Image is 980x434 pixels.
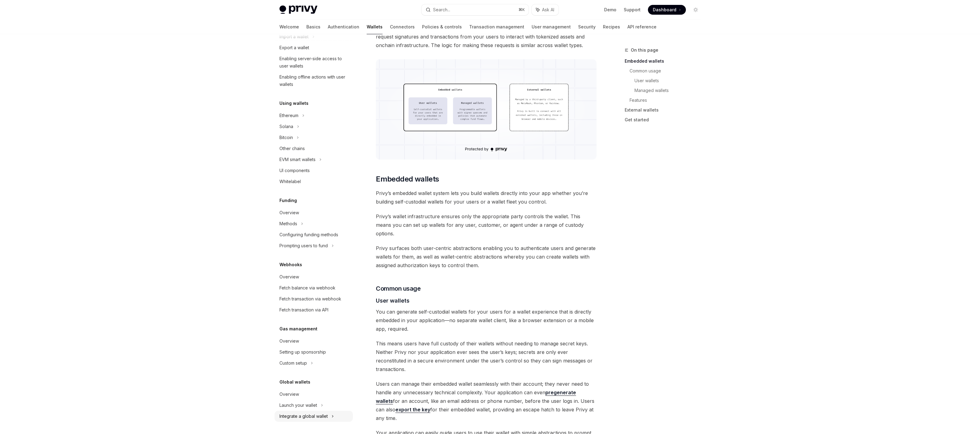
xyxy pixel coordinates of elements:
a: Overview [275,389,353,400]
span: Privy’s wallet infrastructure ensures only the appropriate party controls the wallet. This means ... [376,212,597,238]
a: Overview [275,271,353,282]
div: Enabling offline actions with user wallets [279,73,349,88]
span: Privy surfaces both user-centric abstractions enabling you to authenticate users and generate wal... [376,244,597,270]
div: Whitelabel [279,178,301,185]
div: EVM smart wallets [279,156,316,163]
div: Fetch transaction via webhook [279,295,341,303]
span: Ask AI [542,7,554,13]
a: Setting up sponsorship [275,347,353,358]
div: Fetch balance via webhook [279,284,335,292]
h5: Webhooks [279,261,302,268]
div: Overview [279,391,299,398]
span: Regardless of what wallet you integrate (embedded or external wallets), you can easily request si... [376,24,597,50]
div: Ethereum [279,112,298,119]
div: Configuring funding methods [279,231,338,238]
a: Welcome [279,20,299,34]
a: Overview [275,336,353,347]
div: Export a wallet [279,44,309,51]
a: Other chains [275,143,353,154]
div: Bitcoin [279,134,293,141]
h5: Funding [279,197,297,204]
span: Embedded wallets [376,174,439,184]
a: Fetch balance via webhook [275,282,353,293]
div: Methods [279,220,297,227]
div: Setting up sponsorship [279,348,326,356]
button: Ask AI [532,4,559,15]
div: Prompting users to fund [279,242,328,249]
div: Launch your wallet [279,402,317,409]
div: Search... [433,6,450,13]
a: Managed wallets [634,86,705,95]
a: Security [578,20,596,34]
a: Basics [306,20,320,34]
div: Fetch transaction via API [279,306,328,314]
div: Overview [279,337,299,345]
div: Overview [279,273,299,281]
a: Overview [275,207,353,218]
a: Connectors [390,20,415,34]
a: Common usage [630,66,705,76]
div: Enabling server-side access to user wallets [279,55,349,70]
span: ⌘ K [518,7,525,12]
span: Users can manage their embedded wallet seamlessly with their account; they never need to handle a... [376,380,597,422]
a: Authentication [328,20,359,34]
a: Recipes [603,20,620,34]
a: Enabling server-side access to user wallets [275,53,353,72]
div: Integrate a global wallet [279,413,328,420]
a: Whitelabel [275,176,353,187]
a: Embedded wallets [625,56,705,66]
button: Toggle dark mode [691,5,701,15]
a: Features [630,95,705,105]
a: Dashboard [648,5,686,15]
div: Solana [279,123,293,130]
a: Configuring funding methods [275,229,353,240]
a: Fetch transaction via webhook [275,293,353,304]
h5: Gas management [279,325,317,333]
a: Get started [625,115,705,125]
a: Transaction management [469,20,524,34]
a: Demo [604,7,616,13]
a: External wallets [625,105,705,115]
div: Custom setup [279,359,307,367]
span: Common usage [376,284,421,293]
span: User wallets [376,296,410,305]
button: Search...⌘K [421,4,529,15]
div: Overview [279,209,299,216]
a: Wallets [367,20,383,34]
span: On this page [631,46,658,54]
a: UI components [275,165,353,176]
a: Enabling offline actions with user wallets [275,72,353,90]
a: Support [624,7,641,13]
h5: Global wallets [279,378,310,386]
span: This means users have full custody of their wallets without needing to manage secret keys. Neithe... [376,339,597,373]
div: Other chains [279,145,305,152]
a: User management [532,20,571,34]
img: images/walletoverview.png [376,59,597,160]
span: Privy’s embedded wallet system lets you build wallets directly into your app whether you’re build... [376,189,597,206]
div: UI components [279,167,310,174]
a: User wallets [634,76,705,86]
img: light logo [279,6,317,14]
span: You can generate self-custodial wallets for your users for a wallet experience that is directly e... [376,307,597,333]
a: Policies & controls [422,20,462,34]
a: API reference [627,20,656,34]
a: export the key [395,406,430,413]
a: Export a wallet [275,42,353,53]
a: Fetch transaction via API [275,304,353,315]
h5: Using wallets [279,100,309,107]
span: Dashboard [653,7,676,13]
